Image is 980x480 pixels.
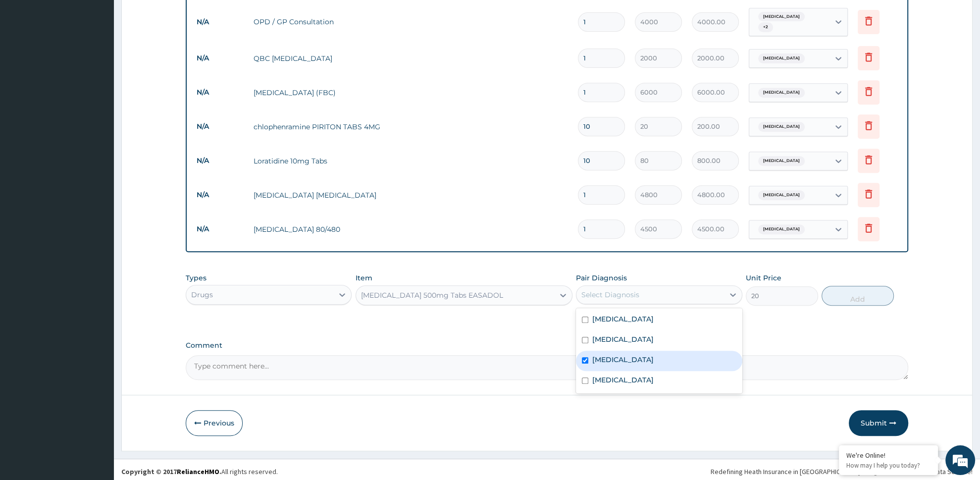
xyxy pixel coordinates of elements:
label: Pair Diagnosis [576,273,627,283]
span: [MEDICAL_DATA] [758,12,805,22]
div: Redefining Heath Insurance in [GEOGRAPHIC_DATA] using Telemedicine and Data Science! [711,467,973,477]
span: [MEDICAL_DATA] [758,88,805,98]
td: Loratidine 10mg Tabs [249,151,573,171]
td: [MEDICAL_DATA] (FBC) [249,83,573,103]
td: OPD / GP Consultation [249,12,573,32]
div: Minimize live chat window [162,5,186,29]
label: Comment [186,341,908,350]
div: [MEDICAL_DATA] 500mg Tabs EASADOL [361,290,503,300]
button: Previous [186,410,243,436]
td: N/A [192,83,249,102]
label: [MEDICAL_DATA] [592,334,654,344]
strong: Copyright © 2017 . [121,467,221,476]
span: We're online! [57,125,137,225]
textarea: Type your message and hit 'Enter' [5,270,189,305]
span: [MEDICAL_DATA] [758,190,805,200]
img: d_794563401_company_1708531726252_794563401 [18,50,40,74]
span: [MEDICAL_DATA] [758,53,805,63]
div: We're Online! [846,451,930,460]
a: RelianceHMO [177,467,219,476]
label: Item [356,273,372,283]
td: N/A [192,13,249,31]
div: Chat with us now [52,55,166,68]
label: [MEDICAL_DATA] [592,375,654,385]
td: N/A [192,117,249,136]
td: [MEDICAL_DATA] 80/480 [249,219,573,239]
label: [MEDICAL_DATA] [592,314,654,324]
div: Select Diagnosis [581,290,639,300]
td: chlophenramine PIRITON TABS 4MG [249,117,573,137]
td: N/A [192,152,249,170]
label: [MEDICAL_DATA] [592,355,654,365]
span: + 2 [758,22,773,32]
span: [MEDICAL_DATA] [758,156,805,166]
label: Types [186,274,206,282]
label: Unit Price [746,273,781,283]
span: [MEDICAL_DATA] [758,224,805,234]
button: Submit [849,410,908,436]
button: Add [822,286,894,306]
td: N/A [192,49,249,67]
p: How may I help you today? [846,461,930,470]
td: N/A [192,220,249,238]
td: [MEDICAL_DATA] [MEDICAL_DATA] [249,185,573,205]
div: Drugs [191,290,213,300]
td: N/A [192,186,249,204]
span: [MEDICAL_DATA] [758,122,805,132]
td: QBC [MEDICAL_DATA] [249,49,573,68]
